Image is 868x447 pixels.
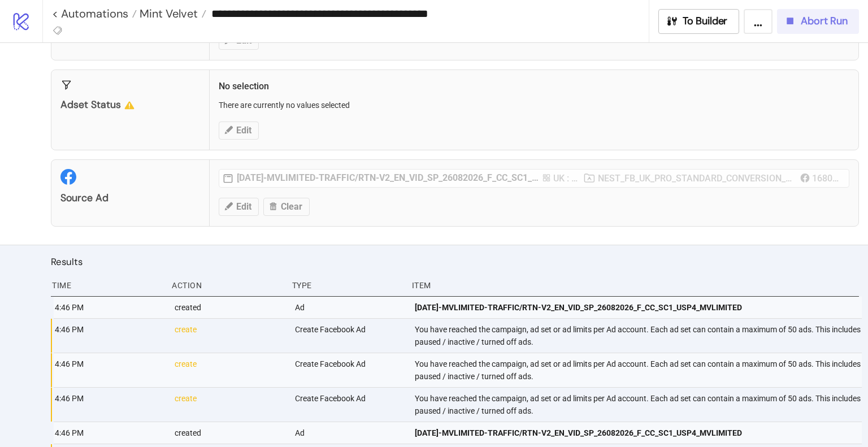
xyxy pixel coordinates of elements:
[415,422,854,444] a: [DATE]-MVLIMITED-TRAFFIC/RTN-V2_EN_VID_SP_26082026_F_CC_SC1_USP4_MVLIMITED
[658,9,740,34] button: To Builder
[54,422,166,444] div: 4:46 PM
[294,319,406,353] div: Create Facebook Ad
[683,15,728,28] span: To Builder
[54,297,166,318] div: 4:46 PM
[51,254,859,269] h2: Results
[173,353,285,387] div: create
[294,388,406,422] div: Create Facebook Ad
[414,353,862,387] div: You have reached the campaign, ad set or ad limits per Ad account. Each ad set can contain a maxi...
[415,301,742,314] span: [DATE]-MVLIMITED-TRAFFIC/RTN-V2_EN_VID_SP_26082026_F_CC_SC1_USP4_MVLIMITED
[415,297,854,318] a: [DATE]-MVLIMITED-TRAFFIC/RTN-V2_EN_VID_SP_26082026_F_CC_SC1_USP4_MVLIMITED
[173,297,285,318] div: created
[171,275,283,296] div: Action
[777,9,859,34] button: Abort Run
[744,9,772,34] button: ...
[411,275,859,296] div: Item
[52,8,137,19] a: < Automations
[54,388,166,422] div: 4:46 PM
[54,319,166,353] div: 4:46 PM
[137,6,198,21] span: Mint Velvet
[414,319,862,353] div: You have reached the campaign, ad set or ad limits per Ad account. Each ad set can contain a maxi...
[294,422,406,444] div: Ad
[173,422,285,444] div: created
[294,353,406,387] div: Create Facebook Ad
[173,388,285,422] div: create
[173,319,285,353] div: create
[137,8,206,19] a: Mint Velvet
[51,275,163,296] div: Time
[801,15,848,28] span: Abort Run
[415,427,742,439] span: [DATE]-MVLIMITED-TRAFFIC/RTN-V2_EN_VID_SP_26082026_F_CC_SC1_USP4_MVLIMITED
[414,388,862,422] div: You have reached the campaign, ad set or ad limits per Ad account. Each ad set can contain a maxi...
[54,353,166,387] div: 4:46 PM
[291,275,403,296] div: Type
[294,297,406,318] div: Ad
